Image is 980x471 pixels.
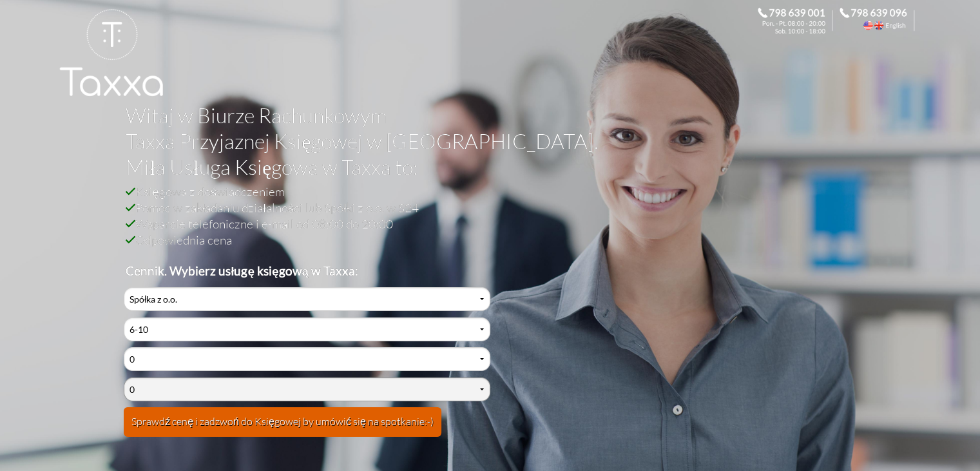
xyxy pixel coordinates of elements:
[840,8,921,34] div: Call the Accountant. 798 639 096
[124,287,490,445] div: Cennik Usług Księgowych Przyjaznej Księgowej w Biurze Rachunkowym Taxxa
[126,103,843,183] h1: Witaj w Biurze Rachunkowym Taxxa Przyjaznej Księgowej w [GEOGRAPHIC_DATA]. Miła Usługa Księgowa w...
[126,183,843,279] h2: Księgowa z doświadczeniem Pomoc w zakładaniu działalności lub Spółki z o.o. w S24 Wsparcie telefo...
[126,263,358,278] b: Cennik. Wybierz usługę księgową w Taxxa:
[758,8,840,34] div: Zadzwoń do Księgowej. 798 639 001
[124,407,441,437] button: Sprawdź cenę i zadzwoń do Księgowej by umówić się na spotkanie:-)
